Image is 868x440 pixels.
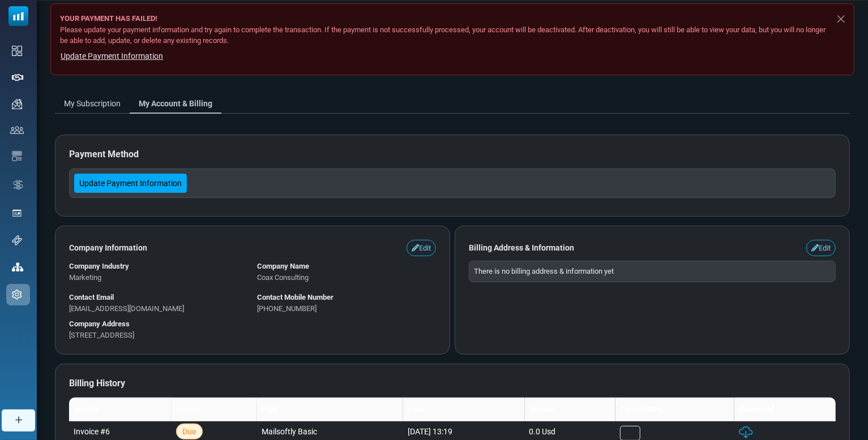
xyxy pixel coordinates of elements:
[69,320,130,328] span: Company Address
[525,398,615,421] th: Amount
[69,149,836,159] h6: Payment Method
[10,126,24,134] img: contacts-icon.svg
[69,273,101,282] span: Marketing
[172,398,257,421] th: Status
[176,424,203,439] span: Due
[257,304,317,313] span: [PHONE_NUMBER]
[806,240,836,257] a: Edit
[257,262,309,270] span: Company Name
[12,151,22,161] img: email-templates-icon.svg
[60,13,157,24] strong: YOUR PAYMENT HAS FAILED!
[69,398,172,421] th: Invoice
[407,240,436,257] a: Edit
[257,398,403,421] th: Plan
[828,4,854,34] button: Close
[12,46,22,56] img: dashboard-icon.svg
[69,293,114,301] span: Contact Email
[469,261,836,282] div: There is no billing address & information yet
[69,242,147,254] span: Company Information
[734,398,836,421] th: Download
[12,208,22,218] img: landing_pages.svg
[257,293,333,301] span: Contact Mobile Number
[615,398,734,421] th: Card Ending
[74,174,187,193] a: Update Payment Information
[60,24,827,46] p: Please update your payment information and try again to complete the transaction. If the payment ...
[12,235,22,245] img: support-icon.svg
[55,93,130,114] a: My Subscription
[469,242,574,254] span: Billing Address & Information
[69,262,129,270] span: Company Industry
[257,273,309,282] span: Coax Consulting
[8,6,28,26] img: mailsoftly_icon_blue_white.svg
[69,304,184,313] span: [EMAIL_ADDRESS][DOMAIN_NAME]
[12,99,22,109] img: campaigns-icon.png
[403,398,525,421] th: Date
[130,93,221,114] a: My Account & Billing
[60,49,164,63] a: Update Payment Information
[69,378,836,389] h6: Billing History
[69,331,134,339] span: [STREET_ADDRESS]
[12,178,24,191] img: workflow.svg
[12,290,22,300] img: settings-icon.svg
